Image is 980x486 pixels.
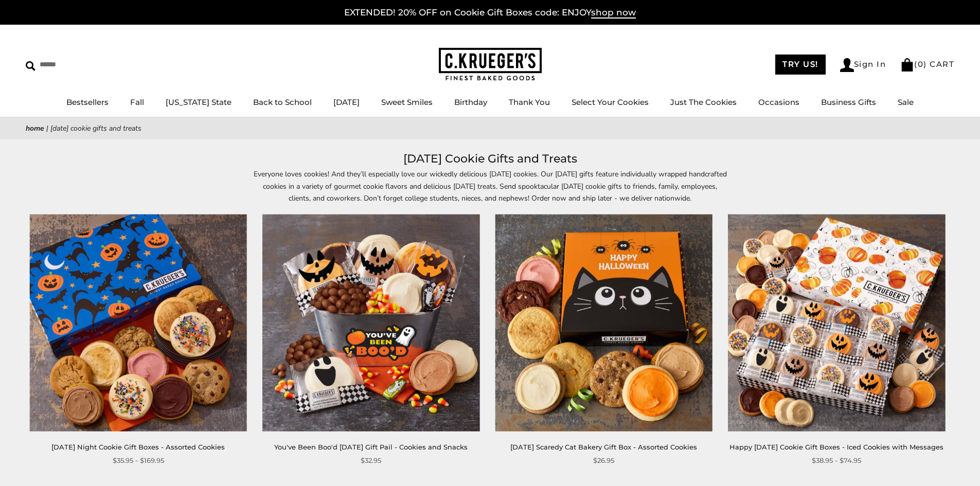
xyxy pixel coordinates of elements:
[41,150,939,168] h1: [DATE] Cookie Gifts and Treats
[26,57,148,73] input: Search
[50,123,141,133] span: [DATE] Cookie Gifts and Treats
[572,97,649,107] a: Select Your Cookies
[510,443,697,451] a: [DATE] Scaredy Cat Bakery Gift Box - Assorted Cookies
[344,7,636,19] a: EXTENDED! 20% OFF on Cookie Gift Boxes code: ENJOYshop now
[758,97,799,107] a: Occasions
[253,97,312,107] a: Back to School
[775,55,826,75] a: TRY US!
[812,455,861,466] span: $38.95 - $74.95
[51,443,225,451] a: [DATE] Night Cookie Gift Boxes - Assorted Cookies
[381,97,433,107] a: Sweet Smiles
[729,443,943,451] a: Happy [DATE] Cookie Gift Boxes - Iced Cookies with Messages
[26,61,35,71] img: Search
[439,48,542,81] img: C.KRUEGER'S
[918,59,924,69] span: 0
[113,455,164,466] span: $35.95 - $169.95
[593,455,614,466] span: $26.95
[900,59,954,69] a: (0) CART
[900,58,914,71] img: Bag
[509,97,550,107] a: Thank You
[591,7,636,19] span: shop now
[30,214,247,431] img: Halloween Night Cookie Gift Boxes - Assorted Cookies
[26,122,954,134] nav: breadcrumbs
[274,443,468,451] a: You've Been Boo'd [DATE] Gift Pail - Cookies and Snacks
[254,168,727,204] p: Everyone loves cookies! And they’ll especially love our wickedly delicious [DATE] cookies. Our [D...
[670,97,737,107] a: Just The Cookies
[46,123,48,133] span: |
[821,97,876,107] a: Business Gifts
[166,97,231,107] a: [US_STATE] State
[454,97,487,107] a: Birthday
[66,97,109,107] a: Bestsellers
[26,123,44,133] a: Home
[728,214,945,431] img: Happy Halloween Cookie Gift Boxes - Iced Cookies with Messages
[840,58,886,72] a: Sign In
[361,455,381,466] span: $32.95
[262,214,479,431] img: You've Been Boo'd Halloween Gift Pail - Cookies and Snacks
[130,97,144,107] a: Fall
[898,97,914,107] a: Sale
[495,214,712,431] img: Halloween Scaredy Cat Bakery Gift Box - Assorted Cookies
[840,58,854,72] img: Account
[333,97,360,107] a: [DATE]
